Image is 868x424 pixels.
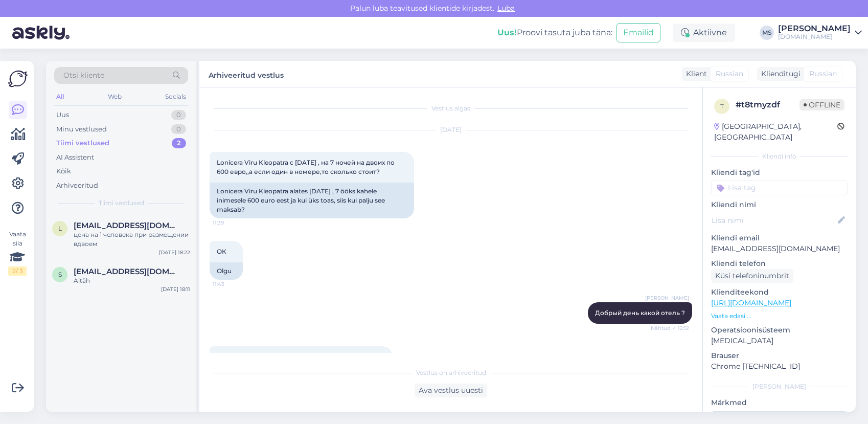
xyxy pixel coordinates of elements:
div: цена на 1 человека при размещении вдвоем [74,230,190,249]
div: Aitäh [74,276,190,285]
div: [DATE] 18:11 [161,285,190,293]
span: Otsi kliente [63,70,104,81]
p: Kliendi nimi [711,199,848,210]
div: Küsi telefoninumbrit [711,269,793,283]
div: Uus [56,110,69,120]
span: Luba [494,4,518,13]
span: Siret.konsa@gmail.com [74,267,180,276]
a: [URL][DOMAIN_NAME] [711,298,791,307]
div: Klienditugi [757,69,801,79]
div: 0 [171,110,186,120]
a: [PERSON_NAME][DOMAIN_NAME] [778,25,862,41]
p: Kliendi tag'id [711,167,848,178]
span: Добрый день какой отель ? [595,309,685,317]
div: Proovi tasuta juba täna: [497,27,612,39]
span: ОК [217,248,226,255]
input: Lisa tag [711,180,848,195]
b: Uus! [497,28,517,37]
span: lukinajekaterina@gmail.com [74,221,180,230]
div: [DOMAIN_NAME] [778,33,851,41]
div: 0 [171,124,186,135]
label: Arhiveeritud vestlus [209,67,284,81]
div: Arhiveeritud [56,181,98,191]
div: Minu vestlused [56,124,107,135]
span: 11:43 [213,280,251,288]
span: Russian [716,69,743,79]
div: Kõik [56,166,71,176]
div: Aktiivne [673,24,735,42]
span: Lonicera Viru Kleopatra c [DATE] , на 7 ночей на двоих по 600 евро,,а если один в номере,то сколь... [217,159,396,175]
p: Klienditeekond [711,287,848,298]
div: Web [106,90,124,103]
p: Kliendi email [711,233,848,243]
div: # t8tmyzdf [736,99,800,111]
span: [PERSON_NAME] [645,294,689,302]
div: Socials [163,90,188,103]
div: MS [760,26,774,40]
div: Lonicera Viru Kleopatra alates [DATE] , 7 ööks kahele inimesele 600 euro eest ja kui üks toas, si... [210,183,414,218]
span: Offline [800,99,844,110]
p: Chrome [TECHNICAL_ID] [711,361,848,372]
div: [DATE] [210,125,692,135]
span: S [58,271,62,278]
p: Brauser [711,350,848,361]
p: [EMAIL_ADDRESS][DOMAIN_NAME] [711,243,848,254]
div: [PERSON_NAME] [711,382,848,391]
span: Vestlus on arhiveeritud [416,368,486,377]
div: All [54,90,66,103]
span: Russian [809,69,837,79]
img: Askly Logo [8,69,28,88]
p: Vaata edasi ... [711,311,848,321]
span: l [58,225,62,232]
button: Emailid [616,23,660,42]
p: Kliendi telefon [711,258,848,269]
div: [GEOGRAPHIC_DATA], [GEOGRAPHIC_DATA] [714,121,837,143]
div: Vestlus algas [210,104,692,113]
span: Nähtud ✓ 12:12 [651,324,689,332]
p: [MEDICAL_DATA] [711,336,848,346]
div: Kliendi info [711,152,848,161]
div: 2 [172,138,186,148]
p: Märkmed [711,397,848,408]
div: 2 / 3 [8,266,27,276]
span: Tiimi vestlused [99,198,144,208]
input: Lisa nimi [712,215,836,226]
div: [DATE] 18:22 [159,249,190,256]
div: Ava vestlus uuesti [415,384,487,397]
div: Klient [682,69,707,79]
div: Vaata siia [8,230,27,276]
div: [PERSON_NAME] [778,25,851,33]
span: 11:39 [213,219,251,227]
div: Tiimi vestlused [56,138,109,148]
div: AI Assistent [56,152,94,163]
span: t [720,102,724,110]
div: Olgu [210,262,243,280]
p: Operatsioonisüsteem [711,325,848,336]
